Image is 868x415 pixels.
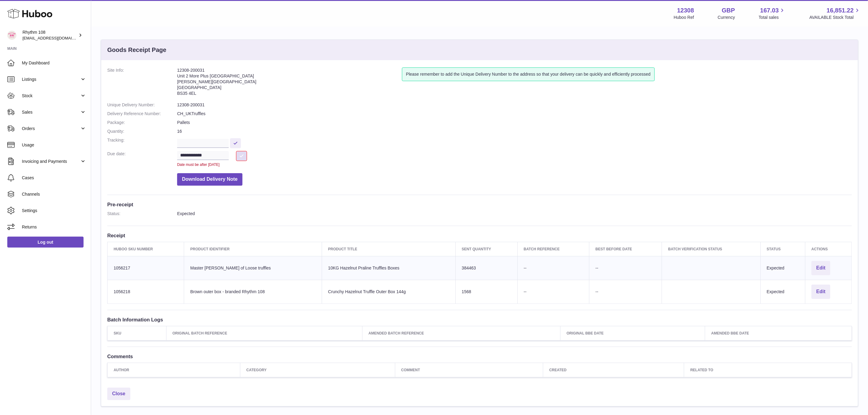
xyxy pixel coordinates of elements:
span: Returns [22,224,86,230]
th: Author [108,363,240,377]
th: Sent Quantity [455,242,517,256]
dd: Pallets [177,120,852,125]
span: [EMAIL_ADDRESS][DOMAIN_NAME] [22,36,89,40]
dt: Due date: [107,151,177,167]
td: Expected [760,256,805,280]
th: Huboo SKU Number [108,242,184,256]
strong: 12308 [677,6,694,15]
th: Status [760,242,805,256]
a: Close [107,388,130,400]
th: Amended Batch Reference [362,326,561,340]
a: Log out [7,237,84,248]
th: Batch Verification Status [662,242,760,256]
img: orders@rhythm108.com [7,31,16,40]
th: Product Identifier [184,242,322,256]
dd: 16 [177,129,852,134]
dt: Tracking: [107,137,177,148]
th: Created [543,363,684,377]
td: Master [PERSON_NAME] of Loose truffles [184,256,322,280]
th: SKU [108,326,166,340]
span: Invoicing and Payments [22,159,80,164]
dd: Expected [177,211,852,217]
span: AVAILABLE Stock Total [809,15,861,20]
span: My Dashboard [22,60,86,66]
button: Download Delivery Note [177,173,242,186]
button: Edit [811,261,830,275]
h3: Comments [107,353,852,360]
dd: CH_UKTruffles [177,111,852,117]
span: Stock [22,93,80,99]
th: Batch Reference [517,242,589,256]
td: Crunchy Hazelnut Truffle Outer Box 144g [322,280,456,304]
td: Expected [760,280,805,304]
span: Usage [22,142,86,148]
dt: Unique Delivery Number: [107,102,177,108]
h3: Goods Receipt Page [107,46,166,54]
th: Original BBE Date [560,326,705,340]
h3: Pre-receipt [107,201,852,208]
td: 384463 [455,256,517,280]
th: Related to [684,363,852,377]
dt: Status: [107,211,177,217]
th: Actions [805,242,852,256]
td: -- [589,256,662,280]
span: 167.03 [760,6,779,15]
a: 16,851.22 AVAILABLE Stock Total [809,6,861,20]
div: Rhythm 108 [22,29,77,41]
span: Total sales [759,15,786,20]
span: Settings [22,208,86,214]
div: Huboo Ref [674,15,694,20]
td: 10KG Hazelnut Praline Truffles Boxes [322,256,456,280]
span: Listings [22,77,80,82]
td: -- [589,280,662,304]
div: Please remember to add the Unique Delivery Number to the address so that your delivery can be qui... [402,67,654,81]
div: Date must be after [DATE] [177,162,852,167]
th: Amended BBE Date [705,326,852,340]
dd: 12308-200031 [177,102,852,108]
a: 167.03 Total sales [759,6,786,20]
dt: Site Info: [107,67,177,99]
strong: GBP [722,6,735,15]
dt: Package: [107,120,177,125]
button: Edit [811,285,830,299]
th: Product title [322,242,456,256]
th: Best Before Date [589,242,662,256]
address: 12308-200031 Unit 2 More Plus [GEOGRAPHIC_DATA] [PERSON_NAME][GEOGRAPHIC_DATA] [GEOGRAPHIC_DATA] ... [177,67,402,99]
span: Orders [22,126,80,132]
th: Comment [395,363,543,377]
span: 16,851.22 [827,6,854,15]
span: Cases [22,175,86,181]
span: Sales [22,109,80,115]
h3: Receipt [107,232,852,239]
td: Brown outer box - branded Rhythm 108 [184,280,322,304]
th: Original Batch Reference [166,326,362,340]
td: -- [517,280,589,304]
td: 1056217 [108,256,184,280]
td: 1568 [455,280,517,304]
td: -- [517,256,589,280]
dt: Delivery Reference Number: [107,111,177,117]
td: 1056218 [108,280,184,304]
dt: Quantity: [107,129,177,134]
h3: Batch Information Logs [107,316,852,323]
span: Channels [22,191,86,197]
th: Category [240,363,395,377]
div: Currency [718,15,735,20]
